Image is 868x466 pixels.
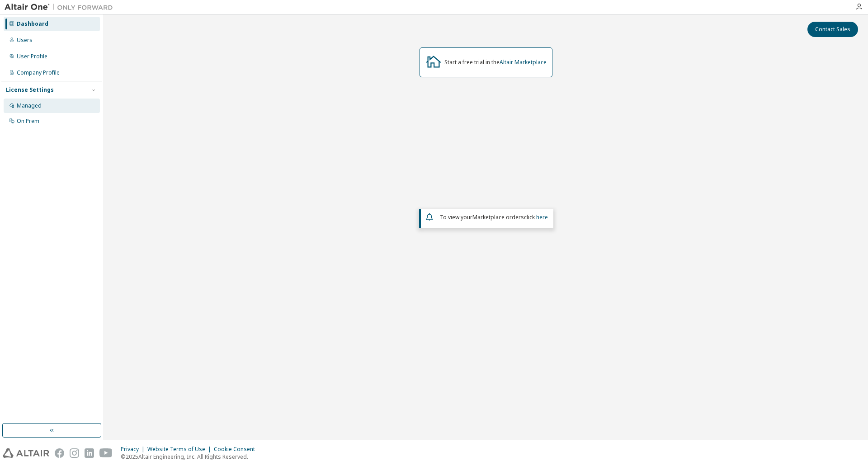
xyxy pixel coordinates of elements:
[3,448,49,458] img: altair_logo.svg
[440,213,548,221] span: To view your click
[5,3,118,12] img: Altair One
[17,20,48,28] div: Dashboard
[99,448,113,458] img: youtube.svg
[17,69,60,76] div: Company Profile
[55,448,64,458] img: facebook.svg
[472,213,524,221] em: Marketplace orders
[121,453,260,461] p: © 2025 Altair Engineering, Inc. All Rights Reserved.
[6,86,54,94] div: License Settings
[17,118,39,125] div: On Prem
[17,53,47,60] div: User Profile
[70,448,79,458] img: instagram.svg
[214,446,260,453] div: Cookie Consent
[807,22,858,37] button: Contact Sales
[536,213,548,221] a: here
[85,448,94,458] img: linkedin.svg
[17,37,33,44] div: Users
[121,446,147,453] div: Privacy
[147,446,214,453] div: Website Terms of Use
[17,102,42,109] div: Managed
[500,58,547,66] a: Altair Marketplace
[444,59,547,66] div: Start a free trial in the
